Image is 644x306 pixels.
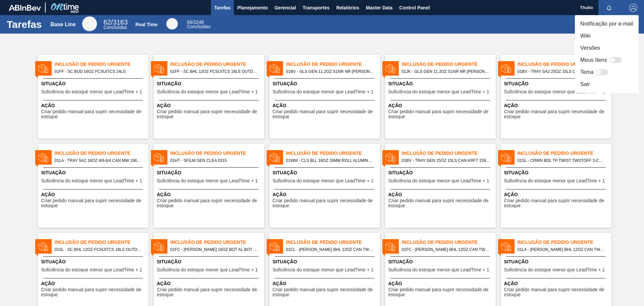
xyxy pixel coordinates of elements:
[575,78,639,90] li: Sair
[580,68,594,76] label: Tema
[575,30,639,42] li: Wiki
[575,18,639,30] li: Notificação por e-mail
[575,42,639,54] li: Versões
[580,56,607,64] label: Meus Itens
